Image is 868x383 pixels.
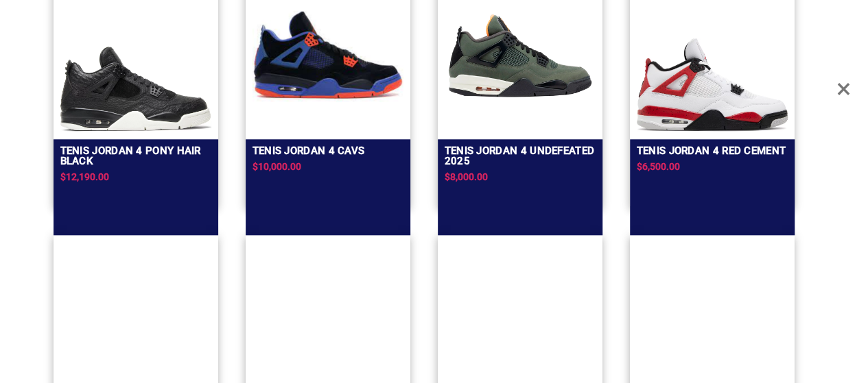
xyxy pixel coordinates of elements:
span: $6,500.00 [637,161,680,172]
span: $10,000.00 [253,161,301,172]
h2: TENIS JORDAN 4 UNDEFEATED 2025 [445,146,596,166]
h2: Tenis Jordan 4 Pony Hair Black [60,146,211,166]
span: $8,000.00 [445,171,488,182]
img: Tenis Jordan 4 Red Cement [637,38,788,131]
h2: TENIS JORDAN 4 CAVS [253,146,365,156]
span: $12,190.00 [60,171,109,182]
h2: Tenis Jordan 4 Red Cement [637,146,786,156]
img: Tenis Jordan 4 Pony Hair Black [60,47,211,131]
span: Close Overlay [836,69,851,110]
